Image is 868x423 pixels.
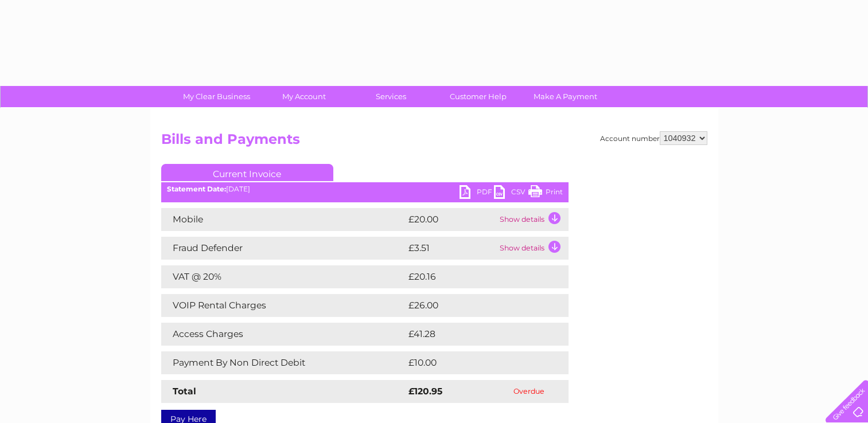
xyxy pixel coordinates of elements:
a: Services [344,86,438,107]
a: My Clear Business [169,86,264,107]
a: CSV [494,185,528,202]
td: £3.51 [406,237,497,260]
strong: Total [173,386,196,397]
td: £26.00 [406,294,546,317]
a: PDF [460,185,494,202]
td: Overdue [490,380,569,403]
td: Fraud Defender [161,237,406,260]
td: £20.16 [406,265,544,288]
div: Account number [600,131,707,145]
td: Payment By Non Direct Debit [161,351,406,374]
strong: £120.95 [408,386,442,397]
td: £10.00 [406,351,545,374]
td: Show details [497,208,569,231]
a: Make A Payment [518,86,613,107]
div: [DATE] [161,185,569,193]
h2: Bills and Payments [161,131,707,153]
td: Access Charges [161,323,406,346]
a: Print [528,185,563,202]
a: Customer Help [431,86,526,107]
a: My Account [256,86,351,107]
td: £41.28 [406,323,544,346]
td: Mobile [161,208,406,231]
td: VOIP Rental Charges [161,294,406,317]
b: Statement Date: [167,185,226,193]
td: Show details [497,237,569,260]
td: £20.00 [406,208,497,231]
a: Current Invoice [161,164,333,181]
td: VAT @ 20% [161,265,406,288]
